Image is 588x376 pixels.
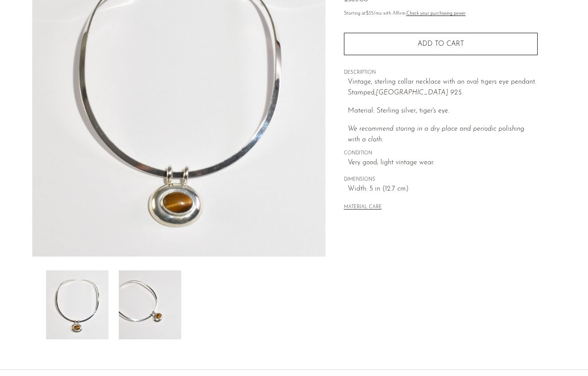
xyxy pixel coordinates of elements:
button: Add to cart [344,33,538,55]
a: Check your purchasing power - Learn more about Affirm Financing (opens in modal) [406,11,466,16]
p: Material: Sterling silver, tiger's eye. [348,106,538,117]
p: Starting at /mo with Affirm. [344,10,538,18]
span: Width: 5 in (12.7 cm) [348,184,538,195]
i: We recommend storing in a dry place and periodic polishing with a cloth. [348,125,524,144]
em: [GEOGRAPHIC_DATA] 925. [376,89,463,96]
span: DIMENSIONS [344,176,538,184]
img: Tiger's Eye Collar Necklace [46,270,108,339]
button: MATERIAL CARE [344,204,382,211]
span: DESCRIPTION [344,69,538,77]
span: $35 [366,11,374,16]
img: Tiger's Eye Collar Necklace [119,270,181,339]
span: Very good; light vintage wear. [348,157,538,169]
p: Vintage, sterling collar necklace with an oval tigers eye pendant. Stamped, [348,77,538,99]
span: Add to cart [418,41,464,47]
span: CONDITION [344,150,538,157]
